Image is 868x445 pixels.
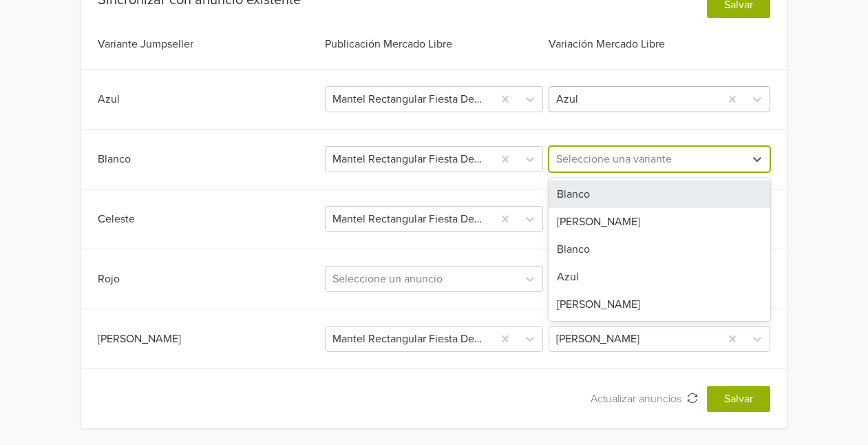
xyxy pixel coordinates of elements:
[98,211,322,227] div: Celeste
[549,263,770,291] div: Azul
[98,271,322,287] div: Rojo
[549,208,770,236] div: [PERSON_NAME]
[546,36,770,52] div: Variación Mercado Libre
[591,392,687,406] span: Actualizar anuncios
[98,36,322,52] div: Variante Jumpseller
[582,386,707,412] button: Actualizar anuncios
[98,331,322,347] div: [PERSON_NAME]
[549,291,770,318] div: [PERSON_NAME]
[549,180,770,208] div: Blanco
[98,91,322,107] div: Azul
[322,36,547,52] div: Publicación Mercado Libre
[98,151,322,167] div: Blanco
[707,386,770,412] button: Salvar
[549,236,770,263] div: Blanco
